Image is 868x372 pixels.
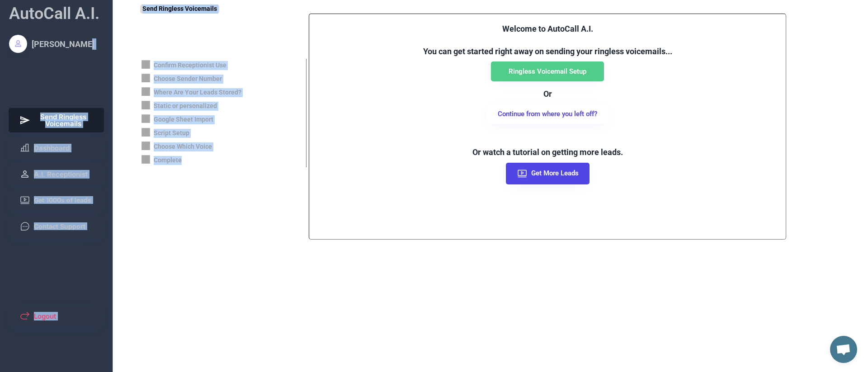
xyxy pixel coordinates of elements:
[491,61,604,81] button: Ringless Voicemail Setup
[506,163,590,184] button: Get More Leads
[423,24,672,56] font: Welcome to AutoCall A.I. You can get started right away on sending your ringless voicemails...
[154,142,212,151] div: Choose Which Voice
[140,5,219,14] div: Send Ringless Voicemails
[9,189,104,211] button: Get 1000s of leads
[472,147,623,157] font: Or watch a tutorial on getting more leads.
[9,2,99,25] div: AutoCall A.I.
[154,88,241,97] div: Where Are Your Leads Stored?
[154,102,217,111] div: Static or personalized
[9,163,104,185] button: A.I. Receptionist
[34,223,85,230] span: Contact Support
[34,113,94,127] span: Send Ringless Voicemails
[9,108,104,132] button: Send Ringless Voicemails
[32,38,94,50] div: [PERSON_NAME]
[9,216,104,237] button: Contact Support
[154,75,222,84] div: Choose Sender Number
[154,115,213,124] div: Google Sheet Import
[487,104,608,124] button: Continue from where you left off?
[9,137,104,159] button: Dashboard
[830,336,857,363] div: Open chat
[154,61,226,70] div: Confirm Receptionist Use
[154,129,189,138] div: Script Setup
[9,305,104,327] button: Logout
[34,313,56,320] span: Logout
[34,145,70,151] span: Dashboard
[543,89,552,99] font: Or
[154,156,182,165] div: Complete
[34,171,88,178] span: A.I. Receptionist
[34,197,91,203] span: Get 1000s of leads
[531,170,579,177] span: Get More Leads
